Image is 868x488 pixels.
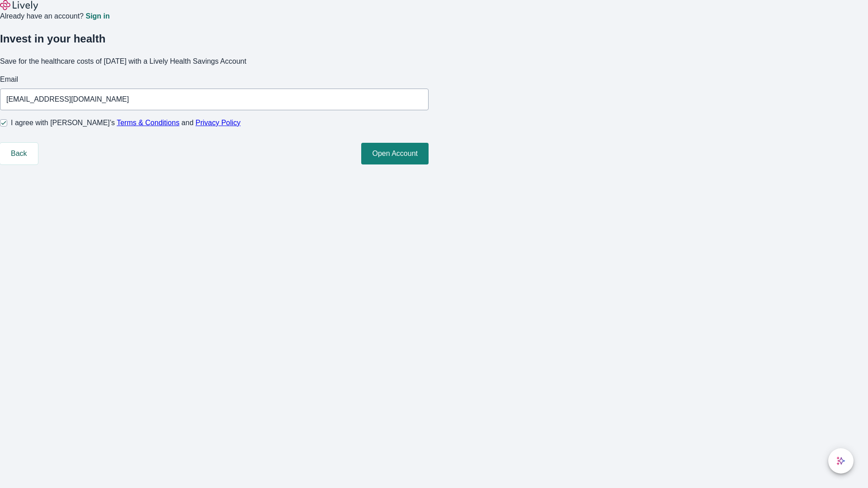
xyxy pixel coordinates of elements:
button: chat [828,448,854,474]
a: Sign in [85,13,109,20]
a: Privacy Policy [196,119,241,127]
svg: Lively AI Assistant [836,456,845,465]
a: Terms & Conditions [117,119,179,127]
button: Open Account [361,143,429,164]
span: I agree with [PERSON_NAME]’s and [11,117,241,128]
